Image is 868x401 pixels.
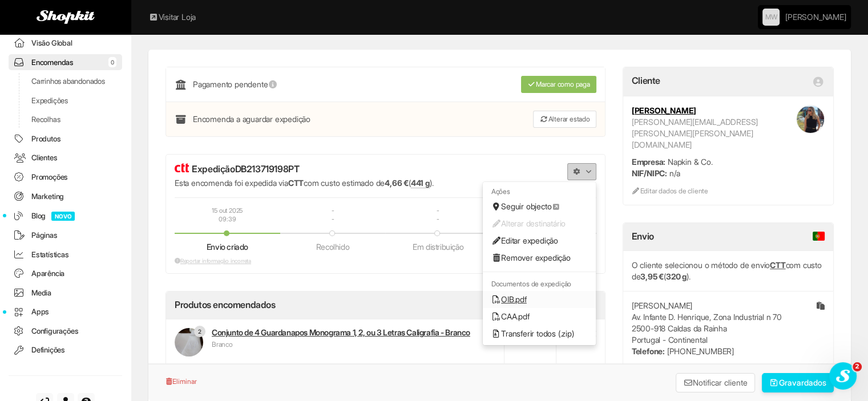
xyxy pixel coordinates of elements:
[804,378,826,387] span: dados
[632,117,758,149] a: [PERSON_NAME][EMAIL_ADDRESS][PERSON_NAME][PERSON_NAME][DOMAIN_NAME]
[175,328,203,357] img: Conjunto de 4 Guardanapos Monograma 1, 2, ou 3 Letras Caligrafia - Branco
[9,323,122,339] a: Configurações
[667,346,734,356] span: [PHONE_NUMBER]
[385,178,409,188] strong: 4,66 €
[175,328,203,357] a: 2
[9,227,122,244] a: Páginas
[668,157,713,167] span: Napkin & Co.
[9,35,122,51] a: Visão Global
[483,325,596,342] a: Transferir todos (.zip)
[37,10,95,24] img: Shopkit
[9,285,122,301] a: Media
[813,232,825,241] span: Portugal - Continental
[212,206,243,215] span: 15 out 2025
[108,57,116,67] span: 0
[632,187,708,195] a: Editar dados de cliente
[175,163,523,175] h4: Expedição
[9,131,122,147] a: Produtos
[175,76,450,93] div: Pagamento pendente
[9,303,122,320] a: Apps
[9,149,122,166] a: Clientes
[483,215,596,232] a: Alterar destinatário
[770,260,785,270] a: CTT
[148,12,196,22] a: Visitar Loja
[9,207,122,224] a: BlogNOVO
[437,215,439,224] span: -
[194,326,205,337] span: 2
[632,76,660,86] h3: Cliente
[9,342,122,358] a: Definições
[632,157,665,167] strong: Empresa:
[51,212,75,221] span: NOVO
[437,206,439,215] span: -
[9,54,122,71] a: Encomendas0
[9,111,122,128] a: Recolhas
[9,265,122,282] a: Aparência
[9,246,122,263] a: Estatísticas
[762,9,780,26] a: MW
[762,373,834,392] button: Gravardados
[235,163,300,175] a: DB213719198PT
[483,185,596,198] li: Ações
[165,373,197,390] button: Eliminar
[623,251,833,291] div: O cliente selecionou o método de envio com custo de ( ).
[316,242,349,251] h4: Recolhido
[632,346,665,356] strong: Telefone:
[853,362,862,371] span: 2
[9,73,122,90] a: Carrinhos abandonados
[212,339,233,349] small: Branco
[175,257,251,264] a: Reportar informação incorreta
[207,242,248,251] h4: Envio criado
[288,178,304,188] strong: CTT
[632,106,696,115] a: [PERSON_NAME]
[175,300,276,310] h3: Produtos encomendados
[785,6,846,29] a: [PERSON_NAME]
[669,168,680,178] span: n/a
[483,291,596,308] a: OIB.pdf
[175,111,450,128] div: Encomenda a aguardar expedição
[483,277,596,290] li: Documentos de expedição
[9,188,122,205] a: Marketing
[817,300,825,311] a: Copiar endereço de envio
[483,198,596,215] a: Seguir objecto
[483,249,596,266] a: Remover expedição
[666,272,687,281] strong: 320 g
[829,362,857,390] iframe: Intercom live chat
[175,163,189,172] img: cttexpresso-auto.png
[332,215,334,224] span: -
[640,272,664,281] strong: 3,95 €
[332,206,334,215] span: -
[219,215,236,224] span: 09:39
[483,232,596,249] a: Editar expedição
[623,291,833,383] div: [PERSON_NAME] Av. Infante D. Henrique, Zona Industrial n 70 2500-918 Caldas da Rainha Portugal - ...
[175,177,523,189] p: Esta encomenda foi expedida via com custo estimado de ( ).
[521,76,596,93] a: Marcar como paga
[9,92,122,109] a: Expedições
[812,82,825,83] i: Cliente registado
[676,373,756,392] button: Notificar cliente
[632,232,825,242] h3: Envio
[533,111,596,128] a: Alterar estado
[9,169,122,185] a: Promoções
[632,168,667,178] strong: NIF/NIPC:
[212,327,470,337] a: Conjunto de 4 Guardanapos Monograma 1, 2, ou 3 Letras Caligrafia - Branco
[483,308,596,325] a: CAA.pdf
[411,178,430,188] abbr: Peso volumétrico (23 x 23 x 5 cm)
[413,242,463,251] h4: Em distribuição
